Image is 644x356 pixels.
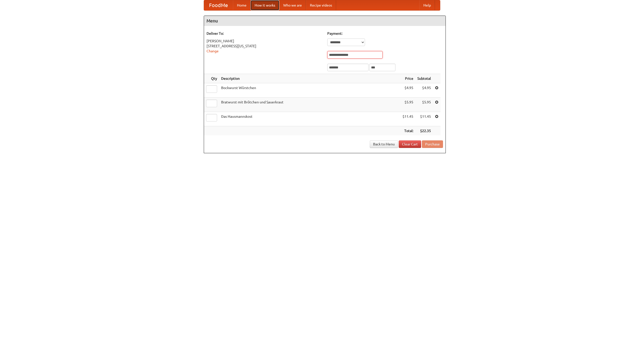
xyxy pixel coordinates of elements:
[400,126,415,136] th: Total:
[415,74,433,83] th: Subtotal
[204,0,233,10] a: FoodMe
[400,98,415,112] td: $5.95
[279,0,306,10] a: Who we are
[207,44,322,49] div: [STREET_ADDRESS][US_STATE]
[419,0,435,10] a: Help
[306,0,336,10] a: Recipe videos
[207,31,322,36] h5: Deliver To:
[422,140,443,148] button: Purchase
[204,74,219,83] th: Qty
[327,31,443,36] h5: Payment:
[207,38,322,44] div: [PERSON_NAME]
[400,83,415,98] td: $4.95
[400,112,415,126] td: $11.45
[219,98,400,112] td: Bratwurst mit Brötchen und Sauerkraut
[370,140,398,148] a: Back to Menu
[219,83,400,98] td: Bockwurst Würstchen
[415,83,433,98] td: $4.95
[415,112,433,126] td: $11.45
[204,16,446,26] h4: Menu
[219,112,400,126] td: Das Hausmannskost
[415,98,433,112] td: $5.95
[233,0,251,10] a: Home
[415,126,433,136] th: $22.35
[251,0,279,10] a: How it works
[207,49,219,53] a: Change
[219,74,400,83] th: Description
[400,74,415,83] th: Price
[399,140,421,148] a: Clear Cart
